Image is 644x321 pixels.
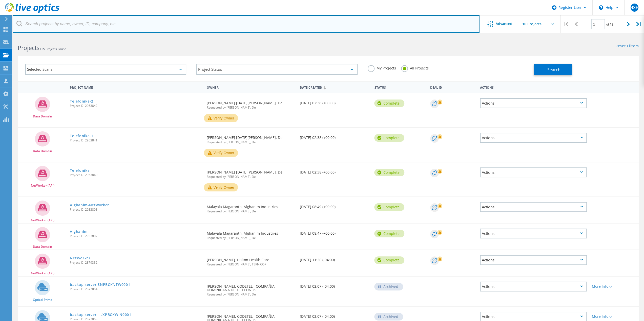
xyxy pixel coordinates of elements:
a: Telefonika-1 [70,134,93,138]
span: Project ID: 2933802 [70,235,201,238]
a: Telefonika-2 [70,100,93,103]
span: NetWorker (API) [31,184,54,187]
a: Telefonika [70,169,90,172]
div: Complete [374,256,404,264]
div: Actions [477,82,589,92]
div: Complete [374,230,404,237]
div: Actions [480,167,587,177]
div: Actions [480,229,587,238]
span: Project ID: 2933808 [70,208,201,211]
span: Requested by [PERSON_NAME], TEKNICOR [206,263,295,266]
svg: \n [599,5,603,10]
div: Actions [480,255,587,265]
button: Verify Owner [204,114,238,122]
span: Project ID: 2877064 [70,288,201,291]
span: Data Domain [33,245,52,248]
span: Project ID: 2953841 [70,139,201,142]
div: Actions [480,202,587,212]
button: Verify Owner [204,149,238,157]
span: NetWorker (API) [31,219,54,222]
a: Alghanim-Networker [70,203,109,207]
span: NetWorker (API) [31,272,54,275]
div: [PERSON_NAME], CODETEL - COMPAÑIA DOMINICANA DE TELEFONOS [204,277,297,301]
span: Project ID: 2877063 [70,318,201,321]
span: Advanced [496,22,512,26]
span: Data Domain [33,150,52,153]
div: [PERSON_NAME] [DATE][PERSON_NAME], Dell [204,93,297,114]
div: | [560,15,571,33]
span: Requested by [PERSON_NAME], Dell [206,106,295,109]
div: [DATE] 02:38 (+00:00) [297,128,372,144]
div: Actions [480,282,587,291]
div: More Info [592,315,636,318]
span: Data Domain [33,115,52,118]
div: [DATE] 08:49 (+00:00) [297,197,372,214]
span: of 12 [606,22,613,27]
div: [DATE] 02:07 (-04:00) [297,277,372,293]
div: Archived [374,283,403,290]
span: HXH [630,6,638,10]
span: Requested by [PERSON_NAME], Dell [206,141,295,144]
input: Search projects by name, owner, ID, company, etc [13,15,480,33]
span: Project ID: 2953840 [70,174,201,177]
span: Project ID: 2953842 [70,104,201,107]
div: [DATE] 08:47 (+00:00) [297,224,372,240]
div: Complete [374,169,404,176]
span: Requested by [PERSON_NAME], Dell [206,236,295,239]
div: Deal Id [428,82,477,92]
span: Search [547,67,560,72]
span: 115 Projects Found [39,47,66,51]
div: Malayala Magaranth, Alghanim Industries [204,197,297,218]
span: Project ID: 2879332 [70,261,201,264]
div: Project Status [196,64,357,75]
a: Alghanim [70,230,88,233]
div: [PERSON_NAME], Halton Health Care [204,250,297,271]
label: My Projects [368,65,396,70]
div: More Info [592,285,636,288]
div: [PERSON_NAME] [DATE][PERSON_NAME], Dell [204,128,297,149]
div: | [634,15,644,33]
div: Archived [374,313,403,320]
div: Complete [374,134,404,142]
div: Selected Scans [25,64,186,75]
div: Complete [374,203,404,211]
div: Owner [204,82,297,92]
span: Optical Prime [33,298,52,301]
div: Project Name [67,82,204,92]
div: Status [372,82,428,92]
a: backup server SNPBCKNTW0001 [70,283,130,286]
div: Date Created [297,82,372,92]
b: Projects [18,44,39,52]
a: Live Optics Dashboard [5,11,59,14]
div: [DATE] 11:26 (-04:00) [297,250,372,267]
a: backup server - LXPBCKWIN0001 [70,313,131,316]
span: Requested by [PERSON_NAME], Dell [206,293,295,296]
button: Verify Owner [204,183,238,191]
div: [DATE] 02:38 (+00:00) [297,93,372,110]
div: Actions [480,98,587,108]
span: Requested by [PERSON_NAME], Dell [206,175,295,178]
div: Actions [480,133,587,143]
span: Requested by [PERSON_NAME], Dell [206,210,295,213]
div: Malayala Magaranth, Alghanim Industries [204,224,297,244]
div: [PERSON_NAME] [DATE][PERSON_NAME], Dell [204,162,297,183]
div: [DATE] 02:38 (+00:00) [297,162,372,179]
a: NetWorker [70,256,90,260]
div: Complete [374,100,404,107]
label: All Projects [401,65,429,70]
button: Search [534,64,572,75]
a: Reset Filters [615,44,639,48]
